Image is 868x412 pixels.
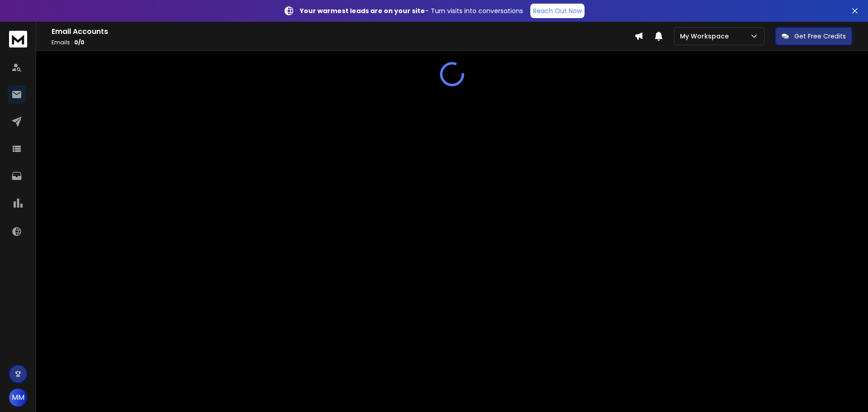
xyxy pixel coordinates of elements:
button: Get Free Credits [775,27,852,45]
h1: Email Accounts [52,26,634,37]
p: Get Free Credits [794,32,846,41]
img: logo [9,31,27,47]
span: 0 / 0 [74,38,85,46]
a: Reach Out Now [530,4,585,18]
p: Emails : [52,39,634,46]
p: My Workspace [680,32,732,41]
strong: Your warmest leads are on your site [300,6,425,15]
p: Reach Out Now [533,6,582,15]
button: MM [9,388,27,407]
p: – Turn visits into conversations [300,6,523,15]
